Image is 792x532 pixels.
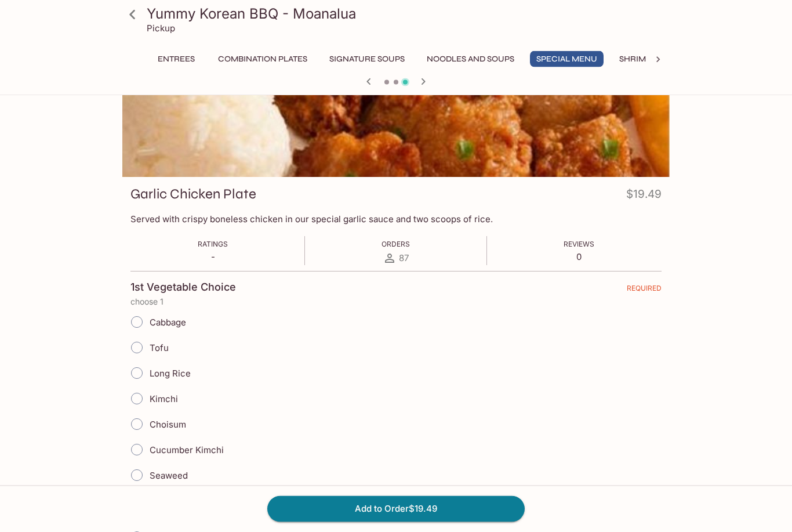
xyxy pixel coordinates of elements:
[150,317,186,328] span: Cabbage
[530,51,604,67] button: Special Menu
[150,471,188,482] span: Seaweed
[198,252,228,263] p: -
[150,368,191,379] span: Long Rice
[382,240,410,249] span: Orders
[212,51,314,67] button: Combination Plates
[130,186,256,204] h3: Garlic Chicken Plate
[130,214,662,225] p: Served with crispy boneless chicken in our special garlic sauce and two scoops of rice.
[323,51,411,67] button: Signature Soups
[130,281,236,294] h4: 1st Vegetable Choice
[122,24,670,178] div: Garlic Chicken Plate
[150,51,202,67] button: Entrees
[399,253,409,264] span: 87
[198,240,228,249] span: Ratings
[627,284,662,298] span: REQUIRED
[147,23,175,34] p: Pickup
[564,252,594,263] p: 0
[420,51,521,67] button: Noodles and Soups
[267,496,525,522] button: Add to Order$19.49
[150,419,186,430] span: Choisum
[626,186,662,208] h4: $19.49
[147,5,665,23] h3: Yummy Korean BBQ - Moanalua
[564,240,594,249] span: Reviews
[613,51,696,67] button: Shrimp Combos
[150,394,178,405] span: Kimchi
[150,343,169,354] span: Tofu
[130,298,662,307] p: choose 1
[150,445,224,456] span: Cucumber Kimchi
